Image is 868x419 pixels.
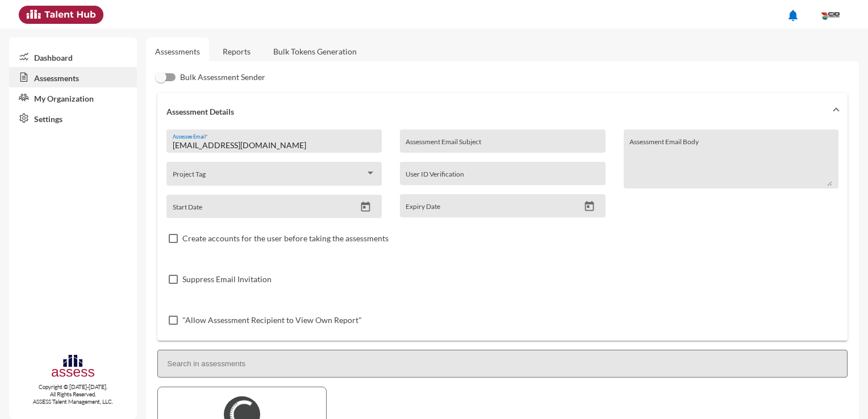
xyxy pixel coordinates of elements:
[9,108,137,128] a: Settings
[786,9,800,22] mat-icon: notifications
[155,47,200,56] a: Assessments
[9,87,137,108] a: My Organization
[9,47,137,67] a: Dashboard
[182,273,272,286] span: Suppress Email Invitation
[356,201,375,213] button: Open calendar
[180,70,265,84] span: Bulk Assessment Sender
[9,67,137,87] a: Assessments
[182,313,362,327] span: "Allow Assessment Recipient to View Own Report"
[157,93,848,129] mat-expansion-panel-header: Assessment Details
[51,353,95,381] img: assesscompany-logo.png
[264,37,366,65] a: Bulk Tokens Generation
[579,200,599,212] button: Open calendar
[173,141,375,150] input: Assessee Email
[157,350,848,378] input: Search in assessments
[157,129,848,341] div: Assessment Details
[9,383,137,405] p: Copyright © [DATE]-[DATE]. All Rights Reserved. ASSESS Talent Management, LLC.
[214,37,260,65] a: Reports
[182,232,389,245] span: Create accounts for the user before taking the assessments
[166,107,825,116] mat-panel-title: Assessment Details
